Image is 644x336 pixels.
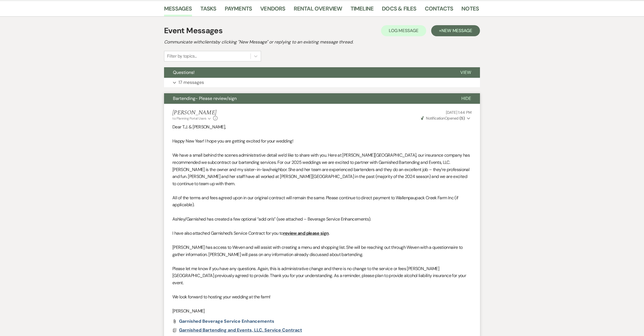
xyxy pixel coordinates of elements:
[164,39,480,45] h2: Communicate with clients by clicking "New Message" or replying to an existing message thread.
[351,4,374,16] a: Timeline
[173,69,195,75] span: Questions!
[446,110,472,115] span: [DATE] 1:44 PM
[179,327,302,333] span: Garnished Bartending and Events, LLC. Service Contract
[172,116,212,121] button: to: Planning Portal Users
[461,4,479,16] a: Notes
[441,28,472,33] span: New Message
[172,265,472,286] p: Please let me know if you have any questions. Again, this is administrative change and there is n...
[225,4,252,16] a: Payments
[172,293,472,301] p: We look forward to hosting your wedding at the farm!
[172,194,472,208] p: All of the terms and fees agreed upon in our original contract will remain the same. Please conti...
[426,116,444,121] span: Notification
[421,116,465,121] span: Opened
[164,93,453,104] button: Bartending- Please review/sign
[172,138,472,145] p: Happy New Year! I hope you are getting excited for your wedding!
[164,4,192,16] a: Messages
[172,244,472,258] p: [PERSON_NAME] has access to Weven and will assist with creating a menu and shopping list. She wil...
[200,4,216,16] a: Tasks
[164,25,223,37] h1: Event Messages
[294,4,342,16] a: Rental Overview
[460,69,471,75] span: View
[167,53,197,60] div: Filter by topics...
[172,230,472,237] p: I have also attached Garnished’s Service Contract for you to .
[179,319,274,324] a: Garnished Beverage Service Enhancements
[164,67,451,78] button: Questions!
[451,67,480,78] button: View
[172,123,472,131] p: Dear T.J. & [PERSON_NAME],
[172,116,206,121] span: to: Planning Portal Users
[389,28,418,33] span: Log Message
[172,216,472,223] p: Ashley/Garnished has created a few optional “add on’s” (see attached – Beverage Service Enhanceme...
[179,327,303,334] button: Garnished Bartending and Events, LLC. Service Contract
[283,230,329,236] u: review and please sign
[425,4,453,16] a: Contacts
[381,25,426,36] button: Log Message
[172,307,472,315] p: [PERSON_NAME]
[172,109,218,116] h5: [PERSON_NAME]
[164,78,480,87] button: 17 messages
[173,95,237,101] span: Bartending- Please review/sign
[260,4,285,16] a: Vendors
[461,95,471,101] span: Hide
[179,318,274,324] span: Garnished Beverage Service Enhancements
[172,152,472,187] p: We have a small behind the scenes administrative detail we’d like to share with you. Here at [PER...
[178,79,204,86] p: 17 messages
[382,4,416,16] a: Docs & Files
[459,116,465,121] strong: ( 5 )
[453,93,480,104] button: Hide
[420,115,472,121] button: NotificationOpened (5)
[431,25,480,36] button: +New Message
